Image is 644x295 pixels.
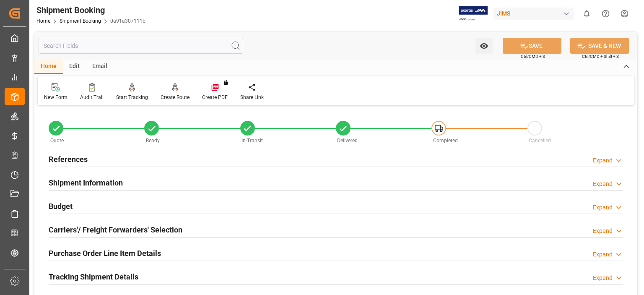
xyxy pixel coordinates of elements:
div: Expand [593,203,613,212]
h2: Carriers'/ Freight Forwarders' Selection [49,224,182,235]
div: Home [34,60,63,74]
span: Cancelled [529,138,551,144]
span: In-Transit [241,138,263,144]
div: Audit Trail [80,94,104,101]
a: Shipment Booking [60,18,101,24]
h2: Purchase Order Line Item Details [49,248,161,259]
button: SAVE & NEW [570,38,629,54]
div: Share Link [240,94,264,101]
div: Email [86,60,114,74]
button: show 0 new notifications [577,4,596,23]
button: JIMS [493,5,577,21]
div: Create Route [161,94,190,101]
span: Delivered [337,138,358,144]
div: Expand [593,227,613,235]
div: Expand [593,250,613,259]
h2: Budget [49,201,73,212]
input: Search Fields [39,38,243,54]
span: Quote [50,138,64,144]
div: Start Tracking [116,94,148,101]
div: Edit [63,60,86,74]
button: Help Center [596,4,615,23]
div: New Form [44,94,68,101]
img: Exertis%20JAM%20-%20Email%20Logo.jpg_1722504956.jpg [459,6,488,21]
span: Ready [146,138,160,144]
div: JIMS [493,8,574,20]
h2: Tracking Shipment Details [49,271,138,282]
span: Completed [433,138,458,144]
span: Ctrl/CMD + S [521,53,545,60]
button: open menu [475,38,493,54]
div: Expand [593,274,613,282]
span: Ctrl/CMD + Shift + S [582,53,619,60]
h2: Shipment Information [49,177,123,188]
h2: References [49,154,88,165]
div: Expand [593,156,613,165]
button: SAVE [503,38,561,54]
div: Shipment Booking [36,4,145,16]
a: Home [36,18,50,24]
div: Expand [593,180,613,188]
